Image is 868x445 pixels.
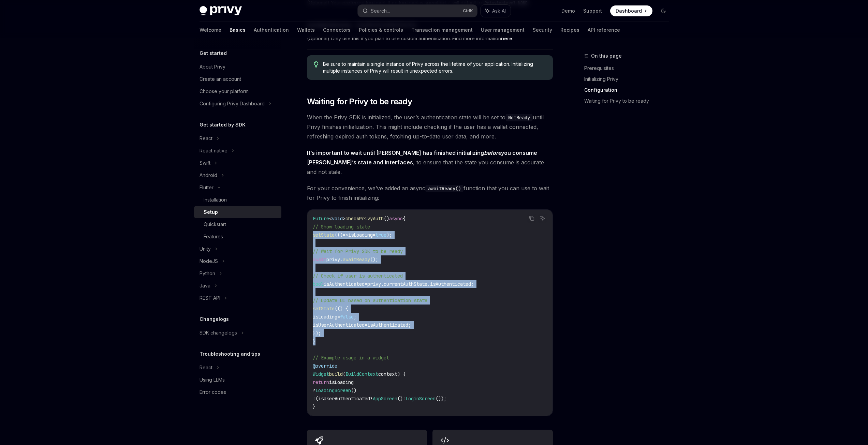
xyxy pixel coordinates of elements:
[584,95,674,106] a: Waiting for Privy to be ready
[313,306,335,312] span: setState
[254,22,289,38] a: Authentication
[313,396,315,402] span: :
[370,256,378,263] span: ();
[313,387,315,394] span: ?
[307,34,553,43] span: (Optional) Only use this if you plan to use custom authentication. Find more information .
[384,216,389,222] span: ()
[315,396,370,402] span: (isUserAuthenticated
[200,100,265,108] div: Configuring Privy Dashboard
[200,388,226,396] div: Error codes
[313,281,324,287] span: bool
[329,216,332,222] span: <
[365,322,367,328] span: =
[343,216,345,222] span: >
[588,22,620,38] a: API reference
[200,147,227,155] div: React native
[204,196,227,204] div: Installation
[313,379,329,385] span: return
[481,5,511,17] button: Ask AI
[371,7,390,15] div: Search...
[204,208,218,216] div: Setup
[194,206,281,218] a: Setup
[200,159,210,167] div: Swift
[194,231,281,243] a: Features
[527,214,536,223] button: Copy the contents from the code block
[533,22,552,38] a: Security
[194,386,281,398] a: Error codes
[307,148,553,177] span: , to ensure that the state you consume is accurate and not stale.
[561,8,575,14] a: Demo
[351,387,356,394] span: ()
[354,314,356,320] span: ;
[307,149,537,166] strong: It’s important to wait until [PERSON_NAME] has finished initializing you consume [PERSON_NAME]’s ...
[313,232,335,238] span: setState
[200,6,242,16] img: dark logo
[343,256,370,263] span: awaitReady
[359,22,403,38] a: Policies & controls
[313,248,403,254] span: // Wait for Privy SDK to be ready
[313,224,370,230] span: // Show loading state
[200,63,225,71] div: About Privy
[345,371,378,377] span: BuildContext
[307,96,412,107] span: Waiting for Privy to be ready
[313,216,329,222] span: Future
[307,183,553,203] span: For your convenience, we’ve added an async function that you can use to wait for Privy to finish ...
[425,185,464,192] code: awaitReady()
[313,355,389,361] span: // Example usage in a widget
[200,49,227,57] h5: Get started
[200,329,237,337] div: SDK changelogs
[584,63,674,74] a: Prerequisites
[584,74,674,85] a: Initializing Privy
[313,256,326,263] span: await
[365,281,367,287] span: =
[484,149,501,156] em: before
[436,396,446,402] span: ());
[329,371,343,377] span: build
[200,315,229,323] h5: Changelogs
[307,113,553,141] span: When the Privy SDK is initialized, the user’s authentication state will be set to until Privy fin...
[335,306,348,312] span: (() {
[323,22,351,38] a: Connectors
[389,216,403,222] span: async
[367,322,411,328] span: isAuthenticated;
[505,114,533,121] code: NotReady
[200,75,241,83] div: Create an account
[538,214,547,223] button: Ask AI
[335,232,343,238] span: (()
[313,338,315,344] span: }
[326,256,343,263] span: privy.
[200,294,220,302] div: REST API
[194,218,281,231] a: Quickstart
[373,232,376,238] span: =
[610,5,652,16] a: Dashboard
[313,314,337,320] span: isLoading
[403,216,406,222] span: {
[376,232,386,238] span: true
[323,61,546,74] span: Be sure to maintain a single instance of Privy across the lifetime of your application. Initializ...
[314,61,319,68] svg: Tip
[340,314,354,320] span: false
[397,396,403,402] span: ()
[204,220,226,228] div: Quickstart
[313,322,365,328] span: isUserAuthenticated
[200,171,217,179] div: Android
[297,22,315,38] a: Wallets
[200,257,218,265] div: NodeJS
[501,35,512,42] a: here
[343,371,345,377] span: (
[358,5,477,17] button: Search...CtrlK
[337,314,340,320] span: =
[315,387,351,394] span: LoadingScreen
[324,281,365,287] span: isAuthenticated
[406,396,436,402] span: LoginScreen
[373,396,397,402] span: AppScreen
[313,363,337,369] span: @override
[463,8,473,14] span: Ctrl K
[492,8,506,14] span: Ask AI
[345,216,384,222] span: checkPrivyAuth
[194,374,281,386] a: Using LLMs
[560,22,579,38] a: Recipes
[194,194,281,206] a: Installation
[313,330,321,336] span: });
[194,61,281,73] a: About Privy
